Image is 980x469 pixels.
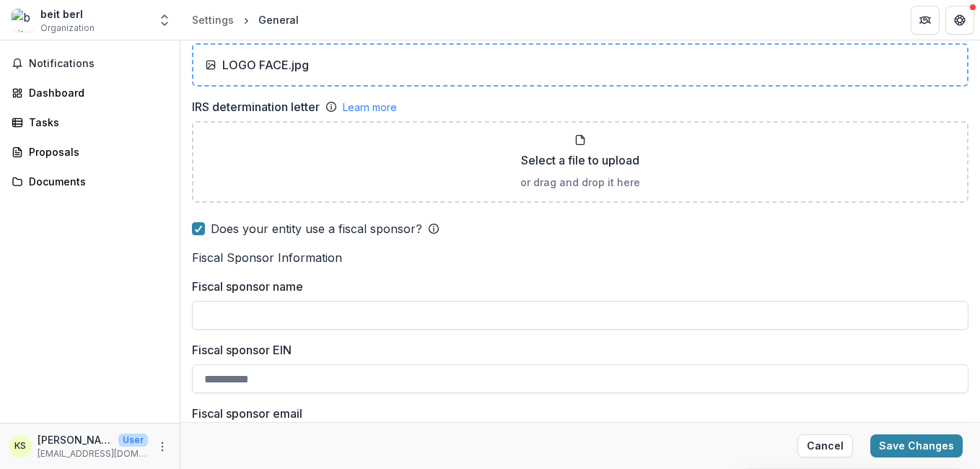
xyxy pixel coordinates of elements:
a: Tasks [6,110,174,134]
a: Settings [186,9,240,30]
p: LOGO FACE.jpg [222,56,309,74]
div: keren bittan shemesh [14,442,26,451]
button: Get Help [945,6,974,35]
label: Fiscal sponsor EIN [192,341,960,359]
img: beit berl [12,9,35,32]
p: or drag and drop it here [520,175,640,190]
span: Does your entity use a fiscal sponsor? [211,220,422,237]
label: IRS determination letter [192,98,320,115]
span: Notifications [29,58,168,70]
div: Documents [29,174,162,189]
button: Notifications [6,52,174,75]
label: Fiscal sponsor email [192,405,960,422]
div: beit berl [40,6,95,22]
button: Open entity switcher [154,6,175,35]
nav: breadcrumb [186,9,305,30]
p: [EMAIL_ADDRESS][DOMAIN_NAME] [38,447,148,460]
div: Settings [192,12,234,27]
button: More [154,438,171,455]
p: [PERSON_NAME] [PERSON_NAME] [38,432,113,447]
span: Organization [40,22,95,35]
div: General [258,12,299,27]
a: Proposals [6,140,174,164]
a: Learn more [343,100,397,115]
button: Save Changes [870,434,963,457]
button: Cancel [797,434,853,457]
p: Select a file to upload [521,152,639,169]
p: User [118,434,148,447]
a: Documents [6,170,174,193]
button: Partners [911,6,940,35]
h2: Fiscal Sponsor Information [192,249,968,266]
div: Tasks [29,115,162,130]
label: Fiscal sponsor name [192,278,960,295]
a: Dashboard [6,81,174,105]
div: Proposals [29,144,162,159]
div: Dashboard [29,85,162,100]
